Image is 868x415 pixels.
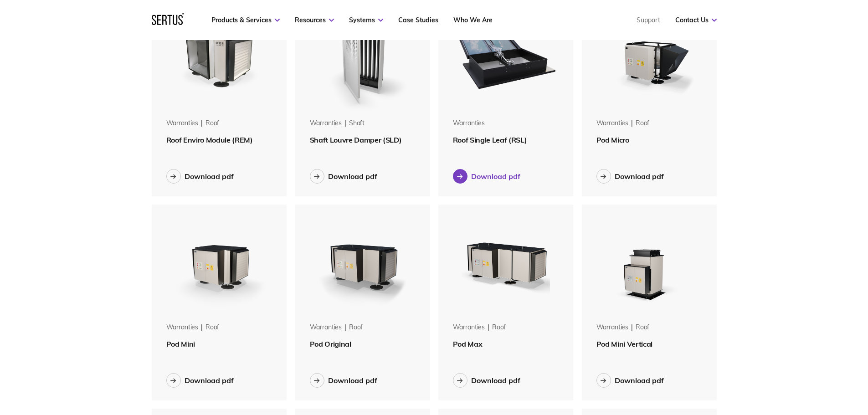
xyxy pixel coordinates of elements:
[453,16,493,24] a: Who We Are
[615,172,664,181] div: Download pdf
[596,373,664,388] button: Download pdf
[166,169,234,184] button: Download pdf
[596,339,653,348] span: Pod Mini Vertical
[349,16,383,24] a: Systems
[349,119,365,128] div: shaft
[637,16,660,24] a: Support
[205,119,219,128] div: roof
[471,172,520,181] div: Download pdf
[704,309,868,415] iframe: Chat Widget
[295,16,334,24] a: Resources
[310,119,342,128] div: Warranties
[310,323,342,332] div: Warranties
[596,135,629,144] span: Pod Micro
[349,323,363,332] div: roof
[328,172,377,181] div: Download pdf
[471,376,520,385] div: Download pdf
[453,339,483,348] span: Pod Max
[211,16,280,24] a: Products & Services
[596,323,629,332] div: Warranties
[492,323,506,332] div: roof
[636,119,649,128] div: roof
[166,373,234,388] button: Download pdf
[205,323,219,332] div: roof
[310,169,377,184] button: Download pdf
[166,119,199,128] div: Warranties
[453,135,527,144] span: Roof Single Leaf (RSL)
[166,135,253,144] span: Roof Enviro Module (REM)
[398,16,438,24] a: Case Studies
[166,323,199,332] div: Warranties
[596,119,629,128] div: Warranties
[453,323,485,332] div: Warranties
[615,376,664,385] div: Download pdf
[596,169,664,184] button: Download pdf
[675,16,717,24] a: Contact Us
[453,119,485,128] div: Warranties
[185,172,234,181] div: Download pdf
[310,135,402,144] span: Shaft Louvre Damper (SLD)
[636,323,649,332] div: roof
[310,373,377,388] button: Download pdf
[310,339,351,348] span: Pod Original
[453,373,520,388] button: Download pdf
[328,376,377,385] div: Download pdf
[185,376,234,385] div: Download pdf
[453,169,520,184] button: Download pdf
[166,339,195,348] span: Pod Mini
